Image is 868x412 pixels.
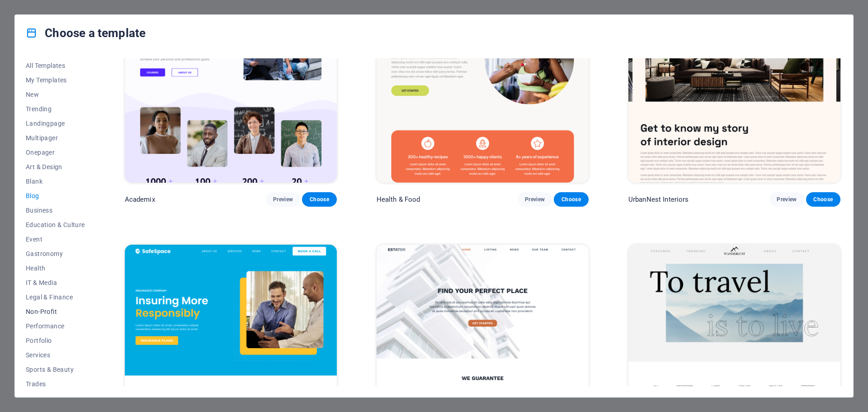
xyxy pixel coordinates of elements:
span: Legal & Finance [26,294,85,301]
button: Preview [518,192,552,207]
span: Landingpage [26,120,85,127]
span: Trending [26,105,85,113]
span: Services [26,351,85,359]
button: Non-Profit [26,304,85,319]
button: All Templates [26,58,85,73]
span: Multipager [26,134,85,142]
span: Gastronomy [26,250,85,257]
button: Education & Culture [26,218,85,232]
span: Sports & Beauty [26,366,85,373]
p: Health & Food [377,195,420,204]
span: Event [26,236,85,243]
button: Trending [26,102,85,116]
span: Preview [525,196,545,203]
span: Blank [26,178,85,185]
button: Preview [266,192,300,207]
span: Portfolio [26,337,85,344]
h4: Choose a template [26,26,146,40]
button: Gastronomy [26,246,85,261]
button: Sports & Beauty [26,362,85,377]
span: Preview [777,196,797,203]
span: Blog [26,192,85,199]
span: Education & Culture [26,221,85,228]
button: Services [26,348,85,362]
button: Choose [554,192,588,207]
button: Multipager [26,131,85,145]
button: Event [26,232,85,246]
span: All Templates [26,62,85,69]
span: Trades [26,380,85,388]
button: Business [26,203,85,218]
button: Landingpage [26,116,85,131]
button: Choose [302,192,336,207]
span: Onepager [26,149,85,156]
span: IT & Media [26,279,85,286]
button: Onepager [26,145,85,160]
button: Trades [26,377,85,391]
button: Preview [769,192,804,207]
button: Blank [26,174,85,189]
span: Choose [561,196,581,203]
button: Legal & Finance [26,290,85,304]
button: IT & Media [26,275,85,290]
span: Business [26,207,85,214]
button: Choose [806,192,840,207]
button: Blog [26,189,85,203]
p: Academix [125,195,155,204]
span: Choose [309,196,329,203]
span: New [26,91,85,98]
span: Preview [273,196,293,203]
span: My Templates [26,76,85,84]
button: Art & Design [26,160,85,174]
p: UrbanNest Interiors [628,195,689,204]
button: My Templates [26,73,85,87]
button: Performance [26,319,85,333]
span: Art & Design [26,163,85,170]
span: Health [26,265,85,272]
button: Portfolio [26,333,85,348]
span: Choose [813,196,833,203]
button: New [26,87,85,102]
span: Non-Profit [26,308,85,315]
button: Health [26,261,85,275]
span: Performance [26,322,85,330]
